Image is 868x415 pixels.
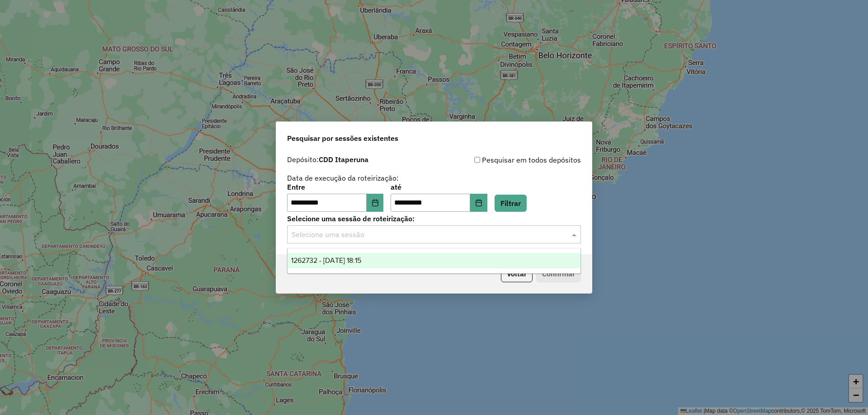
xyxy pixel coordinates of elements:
label: Depósito: [287,154,368,165]
div: Pesquisar em todos depósitos [434,154,581,165]
ng-dropdown-panel: Options list [287,248,581,274]
label: Data de execução da roteirização: [287,173,399,183]
label: Entre [287,182,383,192]
span: 1262732 - [DATE] 18:15 [291,256,361,264]
label: Selecione uma sessão de roteirização: [287,213,581,224]
span: Pesquisar por sessões existentes [287,133,398,144]
button: Filtrar [495,195,527,212]
button: Choose Date [470,194,487,212]
button: Voltar [501,265,533,282]
button: Choose Date [367,194,384,212]
label: até [391,182,487,192]
strong: CDD Itaperuna [319,155,368,164]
